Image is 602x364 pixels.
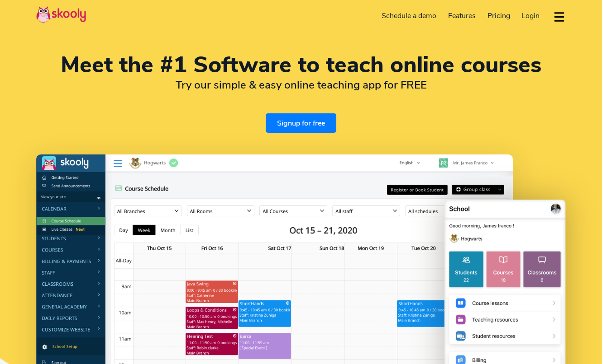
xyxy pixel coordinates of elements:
[521,11,540,21] span: Login
[516,9,545,23] a: Login
[36,78,566,92] h2: Try our simple & easy online teaching app for FREE
[36,54,566,76] h1: Meet the #1 Software to teach online courses
[266,113,336,133] a: Signup for free
[442,9,482,23] a: Features
[376,9,443,23] a: Schedule a demo
[482,9,516,23] a: Pricing
[553,6,566,27] button: dropdown menu
[487,11,510,21] span: Pricing
[36,6,86,23] img: Skooly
